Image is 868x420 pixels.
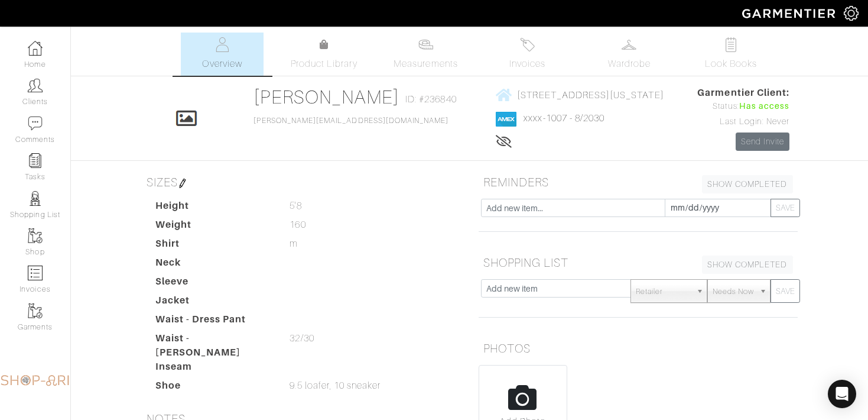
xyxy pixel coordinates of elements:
[28,228,43,243] img: garments-icon-b7da505a4dc4fd61783c78ac3ca0ef83fa9d6f193b1c9dc38574b1d14d53ca28.png
[142,170,461,194] h5: SIZES
[736,133,790,151] a: Send Invite
[291,57,357,71] span: Product Library
[771,279,800,303] button: SAVE
[28,303,43,318] img: garments-icon-b7da505a4dc4fd61783c78ac3ca0ef83fa9d6f193b1c9dc38574b1d14d53ca28.png
[290,218,305,232] span: 160
[739,100,790,113] span: Has access
[147,199,281,218] dt: Height
[479,170,798,194] h5: REMINDERS
[771,199,800,217] button: SAVE
[481,279,632,298] input: Add new item
[723,37,738,52] img: todo-9ac3debb85659649dc8f770b8b6100bb5dab4b48dedcbae339e5042a72dfd3cc.svg
[181,33,264,76] a: Overview
[509,57,545,71] span: Invoices
[517,89,664,100] span: [STREET_ADDRESS][US_STATE]
[147,312,281,331] dt: Waist - Dress Pant
[147,237,281,256] dt: Shirt
[622,37,636,52] img: wardrobe-487a4870c1b7c33e795ec22d11cfc2ed9d08956e64fb3008fe2437562e282088.svg
[736,3,844,24] img: garmentier-logo-header-white-b43fb05a5012e4ada735d5af1a66efaba907eab6374d6393d1fbf88cb4ef424d.png
[147,256,281,274] dt: Neck
[290,379,381,393] span: 9.5 loafer, 10 sneaker
[147,379,281,398] dt: Shoe
[496,88,664,102] a: [STREET_ADDRESS][US_STATE]
[405,92,457,106] span: ID: #236840
[713,280,754,303] span: Needs Now
[28,78,43,93] img: clients-icon-6bae9207a08558b7cb47a8932f037763ab4055f8c8b6bfacd5dc20c3e0201464.png
[697,115,789,128] div: Last Login: Never
[702,256,793,274] a: SHOW COMPLETED
[697,100,789,113] div: Status:
[253,117,448,125] a: [PERSON_NAME][EMAIL_ADDRESS][DOMAIN_NAME]
[636,280,691,303] span: Retailer
[486,33,569,76] a: Invoices
[690,33,772,76] a: Look Books
[215,37,230,52] img: basicinfo-40fd8af6dae0f16599ec9e87c0ef1c0a1fdea2edbe929e3d69a839185d80c458.svg
[147,293,281,312] dt: Jacket
[394,57,458,71] span: Measurements
[202,57,242,71] span: Overview
[479,337,798,360] h5: PHOTOS
[608,57,651,71] span: Wardrobe
[290,199,301,213] span: 5'8
[28,153,43,168] img: reminder-icon-8004d30b9f0a5d33ae49ab947aed9ed385cf756f9e5892f1edd6e32f2345188e.png
[844,6,859,21] img: gear-icon-white-bd11855cb880d31180b6d7d6211b90ccbf57a29d726f0c71d8c61bd08dd39cc2.png
[290,331,314,345] span: 32/30
[705,57,758,71] span: Look Books
[28,116,43,131] img: comment-icon-a0a6a9ef722e966f86d9cbdc48e553b5cf19dbc54f86b18d962a5391bc8f6eb6.png
[253,86,399,108] a: [PERSON_NAME]
[28,41,43,56] img: dashboard-icon-dbcd8f5a0b271acd01030246c82b418ddd0df26cd7fceb0bd07c9910d44c42f6.png
[479,251,798,274] h5: SHOPPING LIST
[520,37,535,52] img: orders-27d20c2124de7fd6de4e0e44c1d41de31381a507db9b33961299e4e07d508b8c.svg
[524,113,604,124] a: xxxx-1007 - 8/2030
[28,191,43,206] img: stylists-icon-eb353228a002819b7ec25b43dbf5f0378dd9e0616d9560372ff212230b889e62.png
[384,33,467,76] a: Measurements
[588,33,671,76] a: Wardrobe
[178,179,187,188] img: pen-cf24a1663064a2ec1b9c1bd2387e9de7a2fa800b781884d57f21acf72779bad2.png
[147,274,281,293] dt: Sleeve
[702,175,793,193] a: SHOW COMPLETED
[481,199,665,217] input: Add new item...
[147,218,281,237] dt: Weight
[290,237,298,251] span: m
[828,380,856,408] div: Open Intercom Messenger
[496,112,516,127] img: american_express-1200034d2e149cdf2cc7894a33a747db654cf6f8355cb502592f1d228b2ac700.png
[418,37,433,52] img: measurements-466bbee1fd09ba9460f595b01e5d73f9e2bff037440d3c8f018324cb6cdf7a4a.svg
[282,38,365,71] a: Product Library
[28,266,43,280] img: orders-icon-0abe47150d42831381b5fb84f609e132dff9fe21cb692f30cb5eec754e2cba89.png
[147,331,281,360] dt: Waist - [PERSON_NAME]
[697,86,789,100] span: Garmentier Client:
[147,360,281,379] dt: Inseam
